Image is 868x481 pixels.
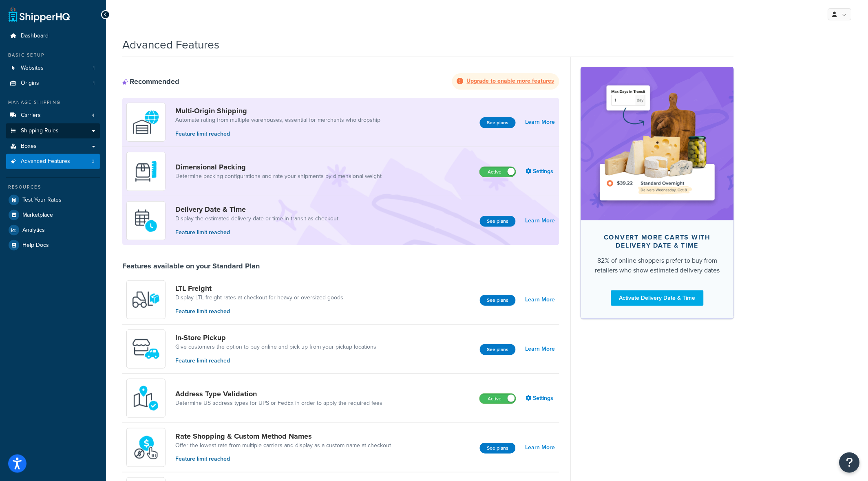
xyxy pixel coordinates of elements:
[526,215,555,226] a: Learn More
[132,206,160,235] img: gfkeb5ejjkALwAAAABJRU5ErkJggg==
[6,154,100,169] a: Advanced Features3
[175,432,391,441] a: Rate Shopping & Custom Method Names
[526,442,555,453] a: Learn More
[480,295,516,306] button: See plans
[526,393,555,404] a: Settings
[175,307,343,316] p: Feature limit reached
[6,193,100,207] a: Test Your Rates
[22,212,53,219] span: Marketplace
[122,37,219,53] h1: Advanced Features
[175,205,340,214] a: Delivery Date & Time
[6,52,100,59] div: Basic Setup
[6,108,100,123] li: Carriers
[175,163,382,171] a: Dimensional Packing
[122,77,179,86] div: Recommended
[132,433,160,462] img: icon-duo-feat-rate-shopping-ecdd8bed.png
[175,455,391,464] p: Feature limit reached
[21,33,49,40] span: Dashboard
[21,127,59,134] span: Shipping Rules
[6,76,100,91] li: Origins
[480,167,516,177] label: Active
[175,389,382,398] a: Address Type Validation
[175,356,376,365] p: Feature limit reached
[122,261,260,270] div: Features available on your Standard Plan
[6,61,100,76] li: Websites
[6,108,100,123] a: Carriers4
[6,61,100,76] a: Websites1
[526,294,555,305] a: Learn More
[6,123,100,138] a: Shipping Rules
[6,238,100,253] a: Help Docs
[594,233,721,250] div: Convert more carts with delivery date & time
[21,65,44,72] span: Websites
[6,139,100,154] a: Boxes
[175,333,376,342] a: In-Store Pickup
[132,384,160,413] img: kIG8fy0lQAAAABJRU5ErkJggg==
[175,284,343,293] a: LTL Freight
[480,344,516,355] button: See plans
[175,116,380,124] a: Automate rating from multiple warehouses, essential for merchants who dropship
[132,157,160,186] img: DTVBYsAAAAAASUVORK5CYII=
[132,286,160,314] img: y79ZsPf0fXUFUhFXDzUgf+ktZg5F2+ohG75+v3d2s1D9TjoU8PiyCIluIjV41seZevKCRuEjTPPOKHJsQcmKCXGdfprl3L4q7...
[93,80,95,87] span: 1
[480,394,516,404] label: Active
[175,130,380,138] p: Feature limit reached
[175,399,382,407] a: Determine US address types for UPS or FedEx in order to apply the required fees
[21,143,37,150] span: Boxes
[21,112,41,119] span: Carriers
[175,106,380,115] a: Multi-Origin Shipping
[480,443,516,454] button: See plans
[6,223,100,237] a: Analytics
[132,108,160,136] img: WatD5o0RtDAAAAAElFTkSuQmCC
[467,77,554,85] strong: Upgrade to enable more features
[526,116,555,128] a: Learn More
[175,441,391,450] a: Offer the lowest rate from multiple carriers and display as a custom name at checkout
[92,112,95,119] span: 4
[92,158,95,165] span: 3
[22,242,49,249] span: Help Docs
[175,228,340,237] p: Feature limit reached
[593,79,722,208] img: feature-image-ddt-36eae7f7280da8017bfb280eaccd9c446f90b1fe08728e4019434db127062ab4.png
[175,343,376,351] a: Give customers the option to buy online and pick up from your pickup locations
[175,294,343,302] a: Display LTL freight rates at checkout for heavy or oversized goods
[132,335,160,363] img: wfgcfpwTIucLEAAAAASUVORK5CYII=
[6,208,100,222] a: Marketplace
[21,158,70,165] span: Advanced Features
[93,65,95,72] span: 1
[6,76,100,91] a: Origins1
[6,29,100,44] a: Dashboard
[480,117,516,128] button: See plans
[526,166,555,177] a: Settings
[6,99,100,106] div: Manage Shipping
[22,227,45,234] span: Analytics
[594,256,721,275] div: 82% of online shoppers prefer to buy from retailers who show estimated delivery dates
[175,172,382,180] a: Determine packing configurations and rate your shipments by dimensional weight
[21,80,39,87] span: Origins
[611,290,704,306] a: Activate Delivery Date & Time
[480,216,516,227] button: See plans
[526,343,555,355] a: Learn More
[22,197,62,204] span: Test Your Rates
[6,154,100,169] li: Advanced Features
[175,215,340,223] a: Display the estimated delivery date or time in transit as checkout.
[6,184,100,191] div: Resources
[839,452,860,473] button: Open Resource Center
